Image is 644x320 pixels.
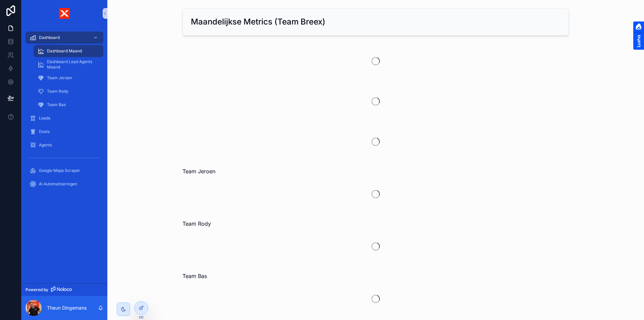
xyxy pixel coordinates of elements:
[25,287,48,292] span: Powered by
[39,129,50,134] span: Deals
[47,75,72,81] span: Team Jeroen
[25,165,103,177] a: Google Maps Scraper
[59,8,70,19] img: App logo
[25,139,103,151] a: Agents
[25,126,103,138] a: Deals
[34,45,103,57] a: Dashboard Maand
[39,181,77,187] span: Ai Automatiseringen
[182,167,215,175] span: Team Jeroen
[47,59,97,70] span: Dashboard Lead Agents Maand
[47,48,82,54] span: Dashboard Maand
[34,58,103,71] a: Dashboard Lead Agents Maand
[182,220,211,228] span: Team Rody
[39,116,50,121] span: Leads
[25,32,103,44] a: Dashboard
[25,178,103,190] a: Ai Automatiseringen
[21,27,107,199] div: scrollable content
[47,102,66,107] span: Team Bas
[47,305,87,311] p: Theun Dingemans
[39,142,52,148] span: Agents
[21,283,107,296] a: Powered by
[34,85,103,97] a: Team Rody
[182,272,207,280] span: Team Bas
[39,35,60,40] span: Dashboard
[47,89,68,94] span: Team Rody
[34,72,103,84] a: Team Jeroen
[25,112,103,124] a: Leads
[34,99,103,111] a: Team Bas
[191,16,325,27] h2: Maandelijkse Metrics (Team Breex)
[39,168,80,173] span: Google Maps Scraper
